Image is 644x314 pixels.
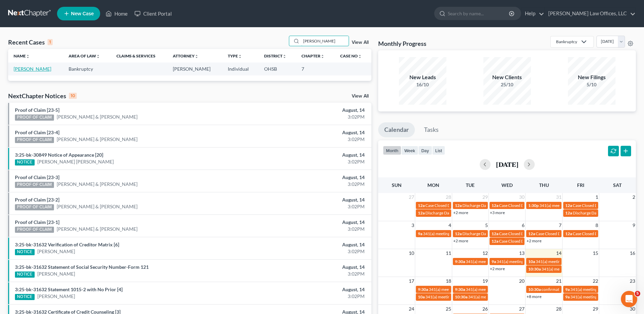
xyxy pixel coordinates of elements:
[466,182,475,188] span: Tue
[259,63,296,75] td: OHSB
[383,146,401,155] button: month
[15,174,59,180] a: Proof of Claim [23-3]
[378,122,415,137] a: Calendar
[253,129,365,136] div: August, 14
[399,73,446,81] div: New Leads
[15,294,35,300] div: NOTICE
[253,152,365,158] div: August, 14
[264,53,287,58] a: Districtunfold_more
[445,193,452,201] span: 28
[499,239,613,244] span: Case Closed Date for May, [PERSON_NAME] & [PERSON_NAME]
[570,294,636,299] span: 341(a) meeting for [PERSON_NAME]
[445,277,452,285] span: 18
[432,146,445,155] button: list
[411,221,415,229] span: 3
[518,277,525,285] span: 20
[228,53,242,58] a: Typeunfold_more
[528,287,541,292] span: 10:30a
[253,107,365,114] div: August, 14
[418,231,422,236] span: 9a
[427,182,439,188] span: Mon
[423,231,489,236] span: 341(a) meeting for [PERSON_NAME]
[425,203,495,208] span: Case Closed Date for [PERSON_NAME]
[425,294,491,299] span: 341(a) meeting for [PERSON_NAME]
[499,203,604,208] span: Case Closed Date for [PERSON_NAME] & [PERSON_NAME]
[484,221,489,229] span: 5
[173,53,199,58] a: Attorneyunfold_more
[577,182,584,188] span: Fri
[501,182,513,188] span: Wed
[57,181,137,188] a: [PERSON_NAME] & [PERSON_NAME]
[445,249,452,257] span: 11
[482,305,489,313] span: 26
[629,249,636,257] span: 16
[541,287,618,292] span: confirmation hearing for [PERSON_NAME]
[253,174,365,181] div: August, 14
[555,249,562,257] span: 14
[340,53,362,58] a: Case Nounfold_more
[296,63,334,75] td: 7
[568,81,615,88] div: 5/10
[521,7,544,20] a: Help
[518,193,525,201] span: 30
[521,221,525,229] span: 6
[635,291,640,296] span: 5
[358,54,362,58] i: unfold_more
[490,266,505,271] a: +2 more
[629,305,636,313] span: 30
[570,287,636,292] span: 341(a) meeting for [PERSON_NAME]
[399,81,446,88] div: 16/10
[57,203,137,210] a: [PERSON_NAME] & [PERSON_NAME]
[621,291,637,307] iframe: Intercom live chat
[378,39,426,48] h3: Monthly Progress
[15,129,59,135] a: Proof of Claim [23-4]
[418,210,425,215] span: 12a
[565,203,572,208] span: 12a
[482,277,489,285] span: 19
[253,181,365,188] div: 3:02PM
[352,40,369,45] a: View All
[418,122,445,137] a: Tasks
[492,203,498,208] span: 12a
[565,287,570,292] span: 9a
[528,231,535,236] span: 12a
[301,53,325,58] a: Chapterunfold_more
[15,227,54,233] div: PROOF OF CLAIM
[253,264,365,271] div: August, 14
[632,193,636,201] span: 2
[253,136,365,143] div: 3:02PM
[15,219,59,225] a: Proof of Claim [23-1]
[497,259,562,264] span: 341(a) meeting for [PERSON_NAME]
[518,305,525,313] span: 27
[15,249,35,255] div: NOTICE
[482,249,489,257] span: 12
[401,146,418,155] button: week
[301,36,349,46] input: Search by name...
[253,226,365,232] div: 3:02PM
[253,158,365,165] div: 3:02PM
[15,286,123,292] a: 3:25-bk-31632 Statement 1015-2 with No Prior [4]
[492,239,498,244] span: 12a
[408,277,415,285] span: 17
[466,259,531,264] span: 341(a) meeting for [PERSON_NAME]
[15,159,35,165] div: NOTICE
[131,7,175,20] a: Client Portal
[320,54,325,58] i: unfold_more
[111,49,167,63] th: Claims & Services
[527,294,541,299] a: +8 more
[592,277,599,285] span: 22
[425,210,527,215] span: Discharge Date for [PERSON_NAME] & [PERSON_NAME]
[528,259,535,264] span: 10a
[492,231,498,236] span: 12a
[63,63,111,75] td: Bankruptcy
[528,266,541,272] span: 10:30a
[482,193,489,201] span: 29
[15,272,35,278] div: NOTICE
[541,266,607,272] span: 341(a) meeting for [PERSON_NAME]
[490,210,505,215] a: +3 more
[429,287,494,292] span: 341(a) meeting for [PERSON_NAME]
[468,294,534,299] span: 341(a) meeting for [PERSON_NAME]
[556,39,577,45] div: Bankruptcy
[555,277,562,285] span: 21
[15,204,54,210] div: PROOF OF CLAIM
